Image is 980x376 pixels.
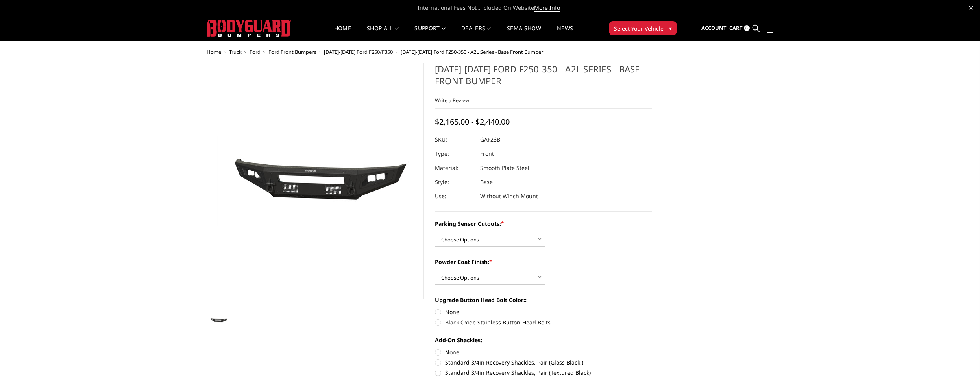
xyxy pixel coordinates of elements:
span: ▾ [669,24,672,32]
a: Write a Review [435,97,469,104]
span: $2,165.00 - $2,440.00 [435,116,510,127]
a: Truck [229,48,242,55]
span: Account [701,24,727,31]
span: Select Your Vehicle [614,24,664,33]
a: SEMA Show [507,26,541,41]
h1: [DATE]-[DATE] Ford F250-350 - A2L Series - Base Front Bumper [435,63,652,92]
button: Select Your Vehicle [609,21,677,35]
label: Parking Sensor Cutouts: [435,219,652,228]
span: [DATE]-[DATE] Ford F250-350 - A2L Series - Base Front Bumper [401,48,543,55]
a: Support [414,26,446,41]
a: Ford [250,48,261,55]
a: shop all [367,26,399,41]
a: Dealers [461,26,491,41]
label: Powder Coat Finish: [435,258,652,266]
label: None [435,348,652,356]
dd: Base [480,175,493,189]
img: 2023-2025 Ford F250-350 - A2L Series - Base Front Bumper [209,316,228,324]
a: [DATE]-[DATE] Ford F250/F350 [324,48,393,55]
dd: Without Winch Mount [480,189,538,203]
span: 0 [744,25,750,31]
dd: GAF23B [480,133,500,147]
a: 2023-2025 Ford F250-350 - A2L Series - Base Front Bumper [207,63,424,299]
a: News [557,26,573,41]
a: More Info [534,4,560,12]
dd: Smooth Plate Steel [480,161,529,175]
dt: SKU: [435,133,474,147]
label: Black Oxide Stainless Button-Head Bolts [435,318,652,326]
a: Cart 0 [729,18,750,39]
dt: Type: [435,147,474,161]
dt: Material: [435,161,474,175]
label: Add-On Shackles: [435,336,652,344]
img: BODYGUARD BUMPERS [207,20,291,37]
label: Upgrade Button Head Bolt Color:: [435,296,652,304]
a: Home [334,26,351,41]
a: Ford Front Bumpers [268,48,316,55]
a: Account [701,18,727,39]
span: Cart [729,24,743,31]
dd: Front [480,147,494,161]
a: Home [207,48,221,55]
dt: Style: [435,175,474,189]
dt: Use: [435,189,474,203]
label: None [435,308,652,316]
label: Standard 3/4in Recovery Shackles, Pair (Gloss Black ) [435,358,652,367]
